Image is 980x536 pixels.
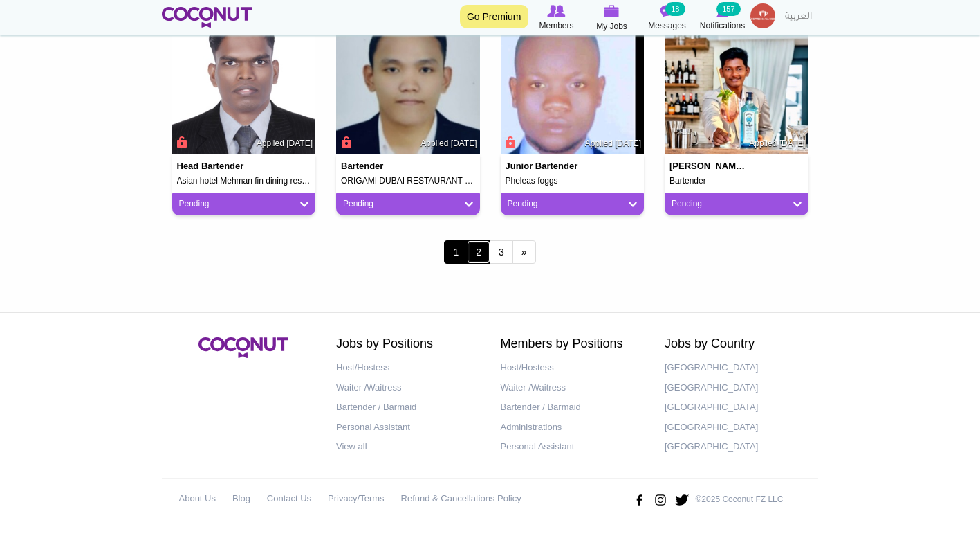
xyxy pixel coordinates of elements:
a: 3 [490,240,513,264]
p: ©2025 Coconut FZ LLC [696,494,784,506]
h4: Bartender [341,161,421,171]
a: next › [512,240,536,264]
span: Connect to Unlock the Profile [175,135,187,149]
a: 2 [467,240,490,264]
a: [GEOGRAPHIC_DATA] [665,397,808,418]
img: Twitter [674,489,690,511]
img: Messages [660,5,674,17]
h4: [PERSON_NAME] Gangalakurthi [669,161,750,171]
h2: Jobs by Country [665,337,808,351]
a: Pending [672,198,802,210]
a: Messages Messages 18 [640,3,695,33]
a: Privacy/Terms [328,489,385,509]
a: Bartender / Barmaid [336,397,480,418]
img: Browse Members [547,5,565,17]
a: Waiter /Waitress [336,378,480,398]
h5: Pheleas foggs [506,177,640,186]
h5: ORIGAMI DUBAI RESTAURANT LLC [341,177,475,186]
a: View all [336,437,480,457]
span: 1 [444,240,468,264]
h4: Head Bartender [177,161,257,171]
img: Home [162,7,252,28]
a: العربية [778,3,819,31]
img: Murungi Lawrence's picture [501,10,645,154]
a: Blog [232,489,250,509]
a: My Jobs My Jobs [584,3,640,33]
a: Contact Us [267,489,311,509]
a: About Us [179,489,216,509]
a: Personal Assistant [501,437,645,457]
a: Administrations [501,418,645,438]
h5: Bartender [669,177,804,186]
a: Go Premium [460,5,528,28]
h2: Jobs by Positions [336,337,480,351]
a: [GEOGRAPHIC_DATA] [665,437,808,457]
img: Instagram [653,489,668,511]
img: Facebook [631,489,647,511]
a: Pending [179,198,309,210]
h4: Junior Bartender [506,161,586,171]
a: [GEOGRAPHIC_DATA] [665,358,808,378]
img: Venkat Gangalakurthi's picture [665,10,808,154]
small: 18 [665,2,685,16]
span: Notifications [700,19,745,33]
a: Bartender / Barmaid [501,397,645,418]
a: Personal Assistant [336,418,480,438]
h2: Members by Positions [501,337,645,351]
span: Connect to Unlock the Profile [503,135,516,149]
h5: Asian hotel Mehman fin dining restaurant [177,177,311,186]
span: Connect to Unlock the Profile [339,135,351,149]
a: Pending [343,198,473,210]
small: 157 [716,2,740,16]
a: Host/Hostess [501,358,645,378]
img: Coconut [198,337,288,358]
a: [GEOGRAPHIC_DATA] [665,418,808,438]
img: My Jobs [604,5,620,17]
a: Refund & Cancellations Policy [401,489,521,509]
img: Notifications [716,5,728,17]
a: Waiter /Waitress [501,378,645,398]
span: Messages [648,19,686,33]
span: My Jobs [596,19,627,33]
span: Members [539,19,573,33]
a: Pending [508,198,638,210]
img: Vinoth Selvaraj's picture [172,10,316,154]
a: Host/Hostess [336,358,480,378]
a: [GEOGRAPHIC_DATA] [665,378,808,398]
a: Notifications Notifications 157 [695,3,750,33]
img: John Villaflor's picture [336,10,480,154]
a: Browse Members Members [529,3,584,33]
